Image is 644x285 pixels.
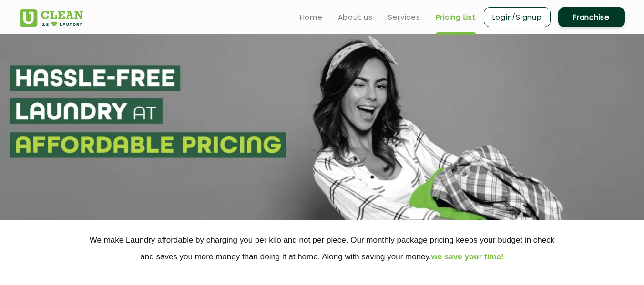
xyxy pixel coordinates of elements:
a: Pricing List [436,11,476,23]
a: Services [388,11,420,23]
a: Login/Signup [484,7,551,27]
span: we save your time! [431,252,504,261]
a: Home [300,11,323,23]
a: About us [338,11,373,23]
p: We make Laundry affordable by charging you per kilo and not per piece. Our monthly package pricin... [20,232,625,265]
img: UClean Laundry and Dry Cleaning [20,9,83,27]
a: Franchise [558,7,625,27]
